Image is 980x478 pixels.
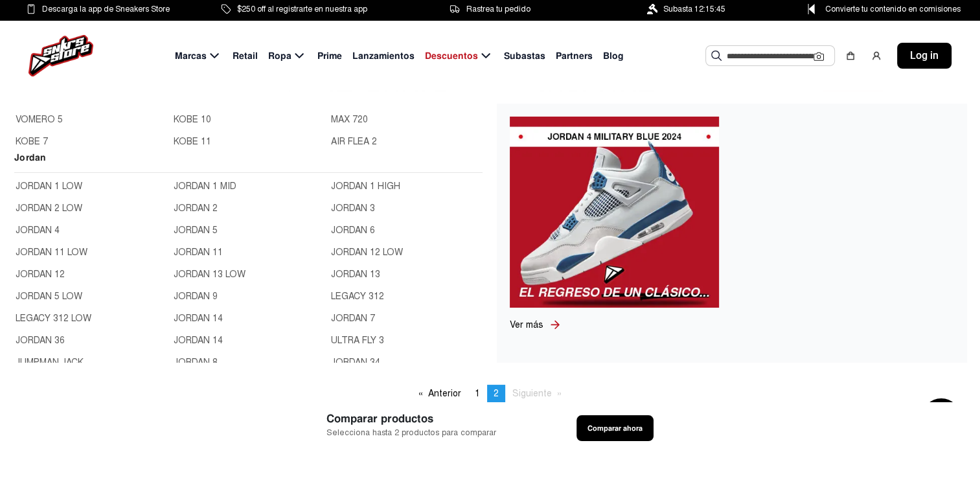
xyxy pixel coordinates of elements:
ul: Pagination [412,385,569,402]
img: Buscar [711,51,722,61]
a: JORDAN 9 [174,290,324,304]
img: Control Point Icon [803,4,819,14]
span: Descarga la app de Sneakers Store [42,2,170,16]
span: Convierte tu contenido en comisiones [825,2,961,16]
a: JORDAN 6 [331,223,481,238]
a: LEGACY 312 LOW [16,312,166,326]
a: JORDAN 1 LOW [16,179,166,194]
a: JORDAN 13 [331,267,481,282]
span: Subastas [504,49,545,63]
span: Retail [233,49,258,63]
a: JORDAN 11 [174,245,324,260]
span: Rastrea tu pedido [466,2,530,16]
a: MAX 720 [331,113,481,127]
span: $250 off al registrarte en nuestra app [237,2,367,16]
a: JORDAN 4 [16,223,166,238]
span: Selecciona hasta 2 productos para comparar [326,427,496,439]
span: Partners [556,49,593,63]
span: 2 [494,388,499,399]
span: Ver más [510,319,543,330]
a: JORDAN 1 HIGH [331,179,481,194]
img: Cámara [814,51,824,62]
a: KOBE 7 [16,135,166,149]
span: 1 [475,388,480,399]
img: shopping [845,51,856,61]
a: JORDAN 12 [16,267,166,282]
span: Descuentos [425,49,478,63]
a: AIR FLEA 2 [331,135,481,149]
a: JORDAN 13 LOW [174,267,324,282]
span: Log in [910,48,939,63]
a: JORDAN 14 [174,312,324,326]
a: JORDAN 5 LOW [16,290,166,304]
a: VOMERO 5 [16,113,166,127]
a: JORDAN 36 [16,334,166,348]
span: Comparar productos [326,411,496,427]
img: logo [28,35,93,76]
img: user [871,51,882,61]
a: KOBE 11 [174,135,324,149]
span: Siguiente [512,388,552,399]
a: JORDAN 1 MID [174,179,324,194]
a: LEGACY 312 [331,290,481,304]
a: JORDAN 12 LOW [331,245,481,260]
h2: Jordan [14,150,483,173]
span: Marcas [175,49,207,63]
a: JORDAN 3 [331,201,481,216]
a: JORDAN 8 [174,356,324,370]
button: Comparar ahora [576,415,654,441]
a: JORDAN 7 [331,312,481,326]
a: Ver más [510,318,549,332]
a: ULTRA FLY 3 [331,334,481,348]
a: KOBE 10 [174,113,324,127]
a: JORDAN 14 [174,334,324,348]
span: Ropa [268,49,291,63]
a: JORDAN 2 LOW [16,201,166,216]
span: Blog [603,49,624,63]
a: JUMPMAN JACK [16,356,166,370]
a: JORDAN 34 [331,356,481,370]
a: JORDAN 2 [174,201,324,216]
span: Lanzamientos [352,49,415,63]
a: Anterior page [412,385,468,402]
span: Prime [317,49,342,63]
a: JORDAN 5 [174,223,324,238]
span: Subasta 12:15:45 [663,2,725,16]
a: JORDAN 11 LOW [16,245,166,260]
